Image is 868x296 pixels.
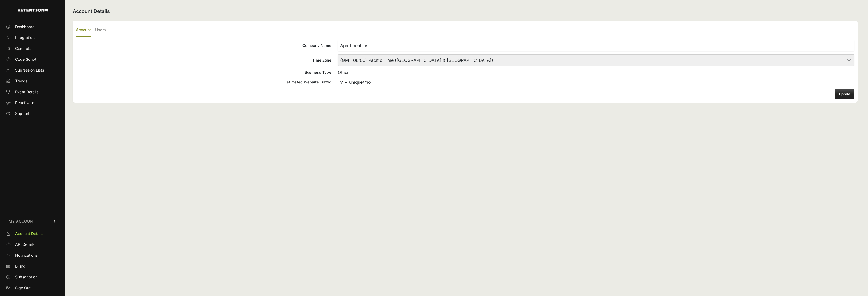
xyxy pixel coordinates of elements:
input: Company Name [338,40,854,51]
label: Account [76,24,91,37]
span: Event Details [15,89,38,95]
a: API Details [3,240,62,249]
a: Supression Lists [3,66,62,75]
img: Retention.com [18,9,48,12]
span: Subscription [15,274,37,280]
a: Contacts [3,44,62,53]
span: MY ACCOUNT [9,218,35,224]
a: Subscription [3,273,62,281]
label: Users [95,24,106,37]
a: Support [3,109,62,118]
a: MY ACCOUNT [3,213,62,229]
a: Reactivate [3,98,62,107]
span: Supression Lists [15,67,44,73]
span: Code Script [15,57,36,62]
a: Trends [3,77,62,85]
span: Dashboard [15,24,35,30]
select: Time Zone [338,54,854,66]
button: Update [835,89,854,99]
span: Account Details [15,231,43,236]
div: Business Type [76,70,331,75]
span: Integrations [15,35,36,40]
h2: Account Details [73,8,858,15]
div: Other [338,69,854,76]
span: Trends [15,78,27,84]
a: Integrations [3,33,62,42]
a: Account Details [3,229,62,238]
a: Billing [3,262,62,271]
a: Code Script [3,55,62,64]
div: 1M + unique/mo [338,79,854,85]
span: Support [15,111,30,116]
span: Reactivate [15,100,34,105]
div: Estimated Website Traffic [76,79,331,85]
span: API Details [15,242,34,247]
span: Contacts [15,46,31,51]
a: Event Details [3,88,62,96]
span: Notifications [15,253,37,258]
span: Billing [15,263,25,269]
a: Notifications [3,251,62,260]
span: Sign Out [15,285,31,291]
div: Company Name [76,43,331,48]
a: Sign Out [3,284,62,292]
div: Time Zone [76,57,331,63]
a: Dashboard [3,22,62,31]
